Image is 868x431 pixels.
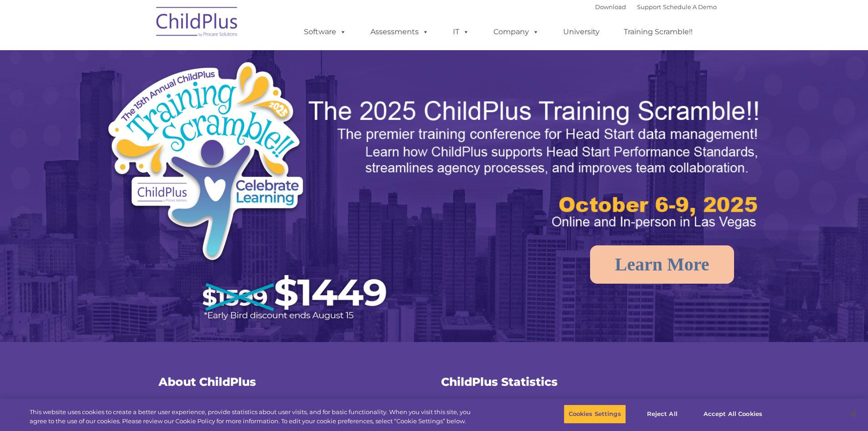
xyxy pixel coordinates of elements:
a: Download [595,3,626,10]
button: Close [843,404,863,424]
a: Assessments [361,23,438,41]
a: Learn More [590,245,734,284]
font: | [595,3,717,10]
div: This website uses cookies to create a better user experience, provide statistics about user visit... [30,408,478,426]
a: University [554,23,609,41]
a: Company [484,23,548,41]
a: Schedule A Demo [663,3,717,10]
span: About ChildPlus [159,375,256,389]
button: Accept All Cookies [699,405,767,424]
span: ChildPlus Statistics [441,375,558,389]
button: Reject All [634,405,691,424]
button: Cookies Settings [564,405,626,424]
a: Software [295,23,355,41]
img: ChildPlus by Procare Solutions [152,0,243,46]
a: Training Scramble!! [615,23,702,41]
a: IT [444,23,478,41]
a: Support [637,3,661,10]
